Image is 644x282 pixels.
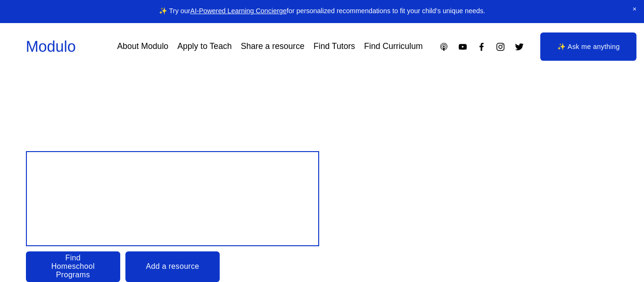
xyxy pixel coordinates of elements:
a: Share a resource [241,39,305,55]
a: Apple Podcasts [439,42,449,52]
a: About Modulo [117,39,168,55]
a: Apply to Teach [177,39,231,55]
a: Find Tutors [314,39,355,55]
a: Add a resource [125,251,220,282]
a: Instagram [495,42,505,52]
a: Twitter [514,42,524,52]
a: ✨ Ask me anything [540,32,636,61]
a: AI-Powered Learning Concierge [190,7,287,15]
a: YouTube [458,42,468,52]
a: Modulo [26,38,76,55]
a: Find Homeschool Programs [26,251,120,282]
span: Design your child’s Education [35,162,301,234]
a: Facebook [477,42,487,52]
a: Find Curriculum [364,39,422,55]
